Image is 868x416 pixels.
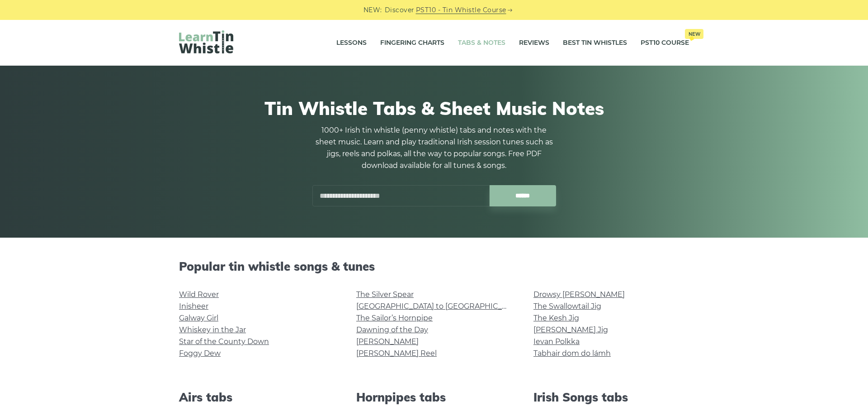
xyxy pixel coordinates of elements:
a: Inisheer [179,302,208,311]
h2: Irish Songs tabs [533,390,689,404]
a: Lessons [336,32,367,54]
img: LearnTinWhistle.com [179,30,233,53]
h1: Tin Whistle Tabs & Sheet Music Notes [179,97,689,119]
a: Tabs & Notes [458,32,505,54]
h2: Airs tabs [179,390,335,404]
a: The Sailor’s Hornpipe [356,314,433,322]
h2: Popular tin whistle songs & tunes [179,259,689,273]
a: The Swallowtail Jig [533,302,601,311]
a: Ievan Polkka [533,337,580,346]
a: Fingering Charts [380,32,444,54]
h2: Hornpipes tabs [356,390,512,404]
a: [PERSON_NAME] Reel [356,349,437,358]
a: The Kesh Jig [533,314,579,322]
a: Wild Rover [179,290,219,299]
a: Galway Girl [179,314,218,322]
a: Star of the County Down [179,337,269,346]
a: Drowsy [PERSON_NAME] [533,290,625,299]
a: [PERSON_NAME] [356,337,419,346]
a: Foggy Dew [179,349,221,358]
p: 1000+ Irish tin whistle (penny whistle) tabs and notes with the sheet music. Learn and play tradi... [312,124,556,172]
a: PST10 CourseNew [641,32,689,54]
a: [GEOGRAPHIC_DATA] to [GEOGRAPHIC_DATA] [356,302,523,311]
span: New [685,29,703,39]
a: The Silver Spear [356,290,414,299]
a: Reviews [519,32,549,54]
a: Whiskey in the Jar [179,325,246,334]
a: [PERSON_NAME] Jig [533,325,608,334]
a: Best Tin Whistles [563,32,627,54]
a: Tabhair dom do lámh [533,349,611,358]
a: Dawning of the Day [356,325,428,334]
